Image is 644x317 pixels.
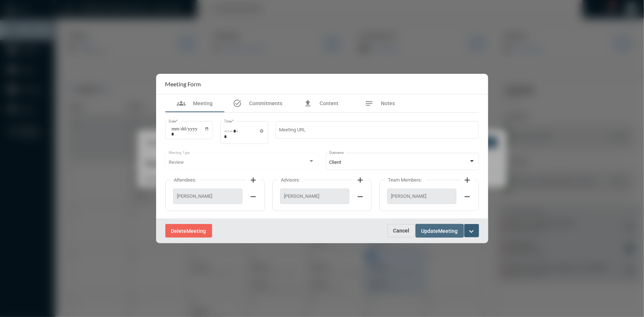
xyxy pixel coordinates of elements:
[233,99,242,108] mat-icon: task_alt
[169,159,184,165] span: Review
[463,176,472,185] mat-icon: add
[320,100,338,106] span: Content
[388,224,416,237] button: Cancel
[193,100,213,106] span: Meeting
[177,193,238,199] span: [PERSON_NAME]
[393,228,410,234] span: Cancel
[249,100,283,106] span: Commitments
[438,228,458,234] span: Meeting
[171,228,187,234] span: Delete
[416,224,464,238] button: UpdateMeeting
[329,159,341,165] span: Client
[365,99,374,108] mat-icon: notes
[391,193,452,199] span: [PERSON_NAME]
[165,224,212,238] button: DeleteMeeting
[303,99,312,108] mat-icon: file_upload
[463,192,472,201] mat-icon: remove
[171,177,200,183] label: Attendees:
[278,177,304,183] label: Advisors:
[385,177,426,183] label: Team Members:
[187,228,206,234] span: Meeting
[356,176,365,185] mat-icon: add
[249,192,258,201] mat-icon: remove
[177,99,186,108] mat-icon: groups
[356,192,365,201] mat-icon: remove
[381,100,395,106] span: Notes
[467,227,476,236] mat-icon: expand_more
[249,176,258,185] mat-icon: add
[284,193,345,199] span: [PERSON_NAME]
[165,80,201,87] h2: Meeting Form
[421,228,438,234] span: Update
